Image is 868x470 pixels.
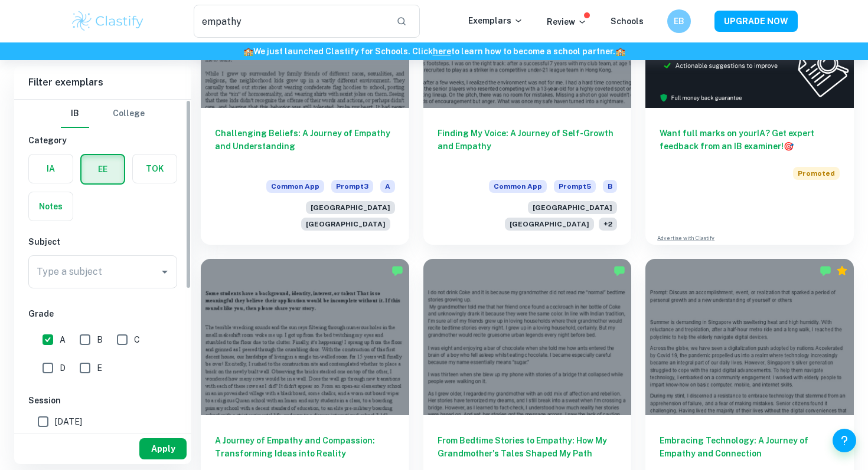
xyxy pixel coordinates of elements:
div: Filter type choice [61,100,145,128]
span: Prompt 3 [331,180,373,193]
span: 🎯 [784,142,794,151]
button: IB [61,100,89,128]
span: [GEOGRAPHIC_DATA] [301,218,390,231]
a: Advertise with Clastify [657,234,714,242]
h6: Filter exemplars [14,66,191,99]
input: Search for any exemplars... [194,5,387,38]
span: E [97,361,102,374]
span: B [603,180,617,193]
button: IA [29,155,73,183]
a: here [433,47,451,56]
h6: Session [28,394,177,407]
h6: Subject [28,235,177,248]
p: Review [547,15,587,28]
button: Notes [29,192,73,221]
img: Marked [820,265,831,277]
span: + 2 [599,218,617,231]
button: Apply [139,438,187,459]
h6: EB [673,15,686,28]
span: [GEOGRAPHIC_DATA] [505,218,594,231]
h6: We just launched Clastify for Schools. Click to learn how to become a school partner. [2,45,866,58]
img: Marked [391,265,403,277]
button: Help and Feedback [833,429,856,452]
span: C [134,333,140,346]
span: Prompt 5 [554,180,596,193]
h6: Want full marks on your IA ? Get expert feedback from an IB examiner! [660,127,840,153]
span: 🏫 [243,47,253,56]
button: Open [156,264,173,280]
span: D [60,361,66,374]
span: B [97,333,103,346]
a: Schools [611,17,644,26]
div: Premium [836,265,848,277]
span: [DATE] [55,415,82,428]
span: [GEOGRAPHIC_DATA] [306,201,395,214]
span: A [60,333,66,346]
span: Promoted [793,167,840,180]
button: EE [81,155,124,183]
button: UPGRADE NOW [714,11,798,32]
button: TOK [133,155,177,183]
img: Marked [614,265,625,277]
button: EB [667,9,691,33]
p: Exemplars [468,14,523,27]
h6: Challenging Beliefs: A Journey of Empathy and Understanding [215,127,395,166]
button: College [113,100,145,128]
h6: Category [28,134,177,147]
span: A [380,180,395,193]
span: Common App [489,180,547,193]
h6: Grade [28,307,177,320]
img: Clastify logo [70,9,145,33]
span: Common App [266,180,324,193]
h6: Finding My Voice: A Journey of Self-Growth and Empathy [438,127,618,166]
span: 🏫 [615,47,625,56]
span: [GEOGRAPHIC_DATA] [528,201,617,214]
